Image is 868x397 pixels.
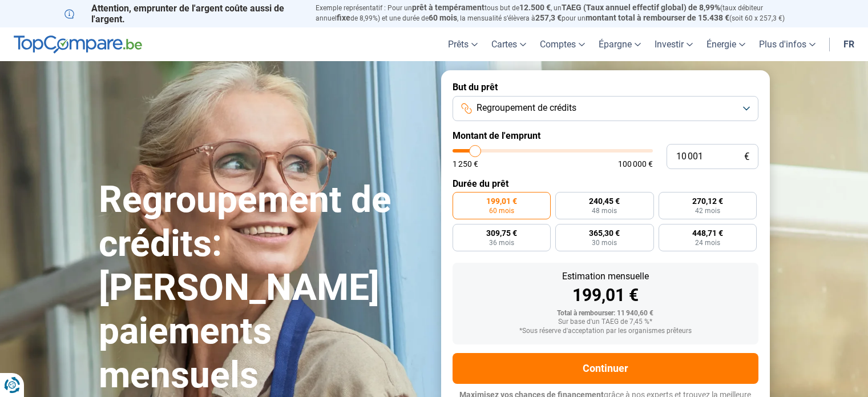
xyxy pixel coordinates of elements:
[752,27,822,61] a: Plus d'infos
[592,239,617,246] span: 30 mois
[477,102,576,114] span: Regroupement de crédits
[592,27,648,61] a: Épargne
[462,327,749,335] div: *Sous réserve d'acceptation par les organismes prêteurs
[462,318,749,326] div: Sur base d'un TAEG de 7,45 %*
[586,13,729,22] span: montant total à rembourser de 15.438 €
[700,27,752,61] a: Énergie
[618,160,653,168] span: 100 000 €
[485,27,533,61] a: Cartes
[486,229,517,237] span: 309,75 €
[589,229,620,237] span: 365,30 €
[462,287,749,304] div: 199,01 €
[453,160,478,168] span: 1 250 €
[337,13,350,22] span: fixe
[453,82,758,93] label: But du prêt
[592,207,617,214] span: 48 mois
[453,353,758,384] button: Continuer
[14,35,142,54] img: TopCompare
[648,27,700,61] a: Investir
[692,229,723,237] span: 448,71 €
[533,27,592,61] a: Comptes
[695,207,720,214] span: 42 mois
[453,178,758,189] label: Durée du prêt
[462,272,749,281] div: Estimation mensuelle
[562,3,720,12] span: TAEG (Taux annuel effectif global) de 8,99%
[453,96,758,121] button: Regroupement de crédits
[489,239,514,246] span: 36 mois
[412,3,485,12] span: prêt à tempérament
[316,3,804,23] p: Exemple représentatif : Pour un tous but de , un (taux débiteur annuel de 8,99%) et une durée de ...
[744,152,749,162] span: €
[489,207,514,214] span: 60 mois
[519,3,551,12] span: 12.500 €
[486,197,517,205] span: 199,01 €
[837,27,861,61] a: fr
[64,3,302,25] p: Attention, emprunter de l'argent coûte aussi de l'argent.
[453,130,758,141] label: Montant de l'emprunt
[441,27,485,61] a: Prêts
[589,197,620,205] span: 240,45 €
[692,197,723,205] span: 270,12 €
[429,13,457,22] span: 60 mois
[535,13,562,22] span: 257,3 €
[462,310,749,318] div: Total à rembourser: 11 940,60 €
[695,239,720,246] span: 24 mois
